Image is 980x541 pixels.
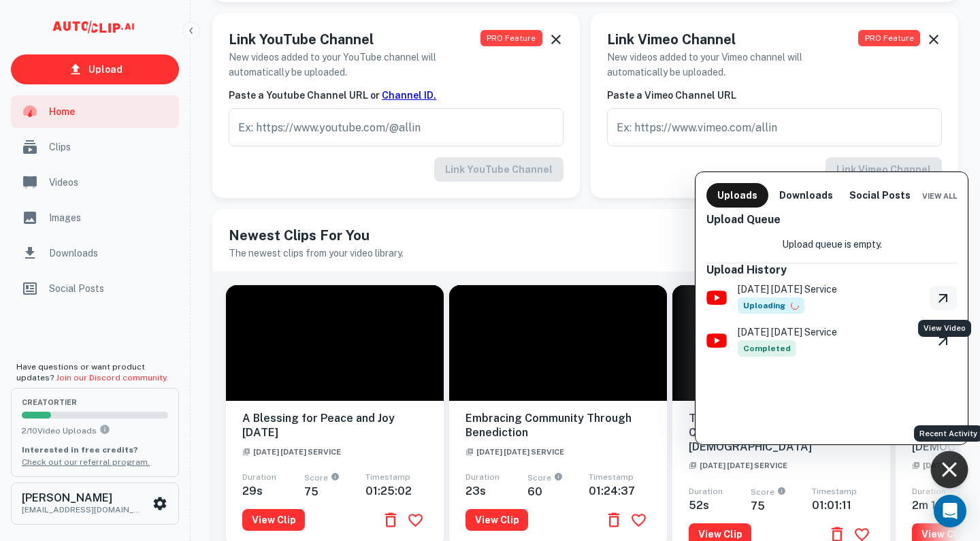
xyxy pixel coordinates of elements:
button: Uploads [706,183,768,208]
img: youtube-logo.png [706,291,727,305]
a: View All [922,188,957,201]
button: Downloads [774,183,838,208]
span: Uploading [738,297,804,314]
span: Completed [738,340,796,357]
img: youtube-logo.png [706,333,727,348]
button: Social Posts [844,183,916,208]
div: View Video [918,320,971,337]
span: View All [922,192,957,200]
h6: Upload History [706,263,957,276]
p: Upload queue is empty. [782,237,882,252]
a: View Video [930,286,957,310]
p: [DATE] [DATE] Service [738,325,837,340]
a: View Video [930,329,957,353]
div: Open Intercom Messenger [934,495,966,527]
p: [DATE] [DATE] Service [738,282,837,297]
h6: Upload Queue [706,213,957,226]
